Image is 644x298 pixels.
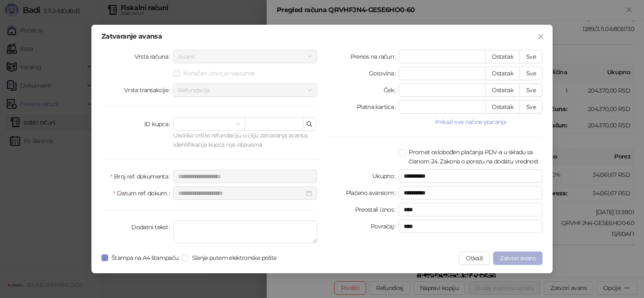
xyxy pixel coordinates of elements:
[178,84,312,96] span: Refundacija
[538,33,544,40] span: close
[485,67,520,80] button: Ostatak
[519,50,543,63] button: Sve
[131,220,173,234] label: Dodatni tekst
[178,189,304,198] input: Datum ref. dokum.
[384,83,399,97] label: Ček
[369,67,399,80] label: Gotovina
[178,50,312,63] span: Avans
[519,67,543,80] button: Sve
[108,253,182,262] span: Štampa na A4 štampaču
[519,83,543,97] button: Sve
[346,186,399,200] label: Plaćeno avansom
[485,100,520,114] button: Ostatak
[500,254,536,262] span: Zatvori avans
[493,251,543,265] button: Zatvori avans
[180,69,258,78] span: Konačan iznos je nepoznat
[144,117,173,131] label: ID kupca
[124,83,174,97] label: Vrsta transakcije
[371,220,399,233] label: Povraćaj
[372,169,399,183] label: Ukupno
[534,33,548,40] span: Zatvori
[135,50,174,63] label: Vrsta računa
[399,117,543,127] button: Prikaži sve načine plaćanja
[113,187,173,200] label: Datum ref. dokum.
[189,253,280,262] span: Slanje putem elektronske pošte
[355,203,399,216] label: Preostali iznos
[101,33,543,40] div: Zatvaranje avansa
[173,220,317,243] textarea: Dodatni tekst
[534,30,548,43] button: Close
[485,50,520,63] button: Ostatak
[357,100,399,114] label: Platna kartica
[405,148,543,166] span: Promet oslobođen plaćanja PDV-a u skladu sa članom 24. Zakona o porezu na dodatu vrednost
[351,50,399,63] label: Prenos na račun
[485,83,520,97] button: Ostatak
[173,170,317,183] input: Broj ref. dokumenta
[519,100,543,114] button: Sve
[110,170,173,183] label: Broj ref. dokumenta
[173,131,317,149] div: Ukoliko vršite refundaciju u cilju zatvaranja avansa, identifikacija kupca nije obavezna
[459,251,490,265] button: Otkaži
